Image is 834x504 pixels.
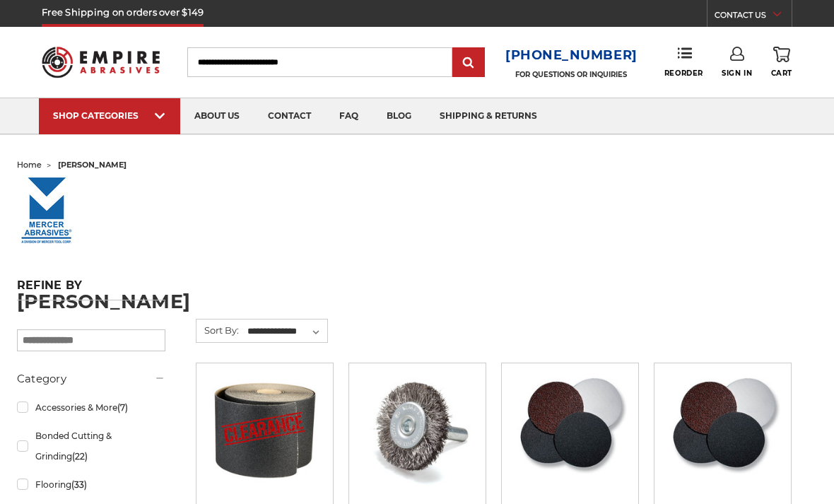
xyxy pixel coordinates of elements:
[206,373,323,490] a: CLEARANCE 12" x 50 YD Silicon Carbide Floor Sanding Roll - 40 Grit
[715,7,792,27] a: CONTACT US
[513,373,628,486] img: Silicon Carbide 8" Hook & Loop Edger Discs
[771,47,792,78] a: Cart
[771,69,792,78] span: Cart
[664,47,703,77] a: Reorder
[245,321,327,342] select: Sort By:
[360,373,474,486] img: Crimped Wire Wheel with Shank Non Magnetic
[372,98,425,134] a: blog
[425,98,551,134] a: shipping & returns
[17,423,165,469] a: Bonded Cutting & Grinding
[196,320,239,341] label: Sort By:
[17,395,165,420] a: Accessories & More
[17,160,42,170] a: home
[17,472,165,497] a: Flooring
[454,49,483,77] input: Submit
[666,373,780,486] img: Silicon Carbide 7" Hook & Loop Edger Discs
[664,69,703,78] span: Reorder
[254,98,325,134] a: contact
[17,279,165,300] h5: Refine by
[58,160,127,170] span: [PERSON_NAME]
[17,292,817,311] h1: [PERSON_NAME]
[325,98,372,134] a: faq
[505,70,638,79] p: FOR QUESTIONS OR INQUIRIES
[72,451,88,462] span: (22)
[359,373,476,490] a: Crimped Wire Wheel with Shank Non Magnetic
[208,373,321,486] img: CLEARANCE 12" x 50 YD Silicon Carbide Floor Sanding Roll - 40 Grit
[53,110,166,121] div: SHOP CATEGORIES
[722,69,752,78] span: Sign In
[180,98,254,134] a: about us
[42,39,160,85] img: Empire Abrasives
[17,370,165,387] h5: Category
[512,373,628,490] a: Silicon Carbide 8" Hook & Loop Edger Discs
[17,175,77,246] img: mercerlogo_1427640391__81402.original.jpg
[117,402,128,413] span: (7)
[664,373,781,490] a: Silicon Carbide 7" Hook & Loop Edger Discs
[505,45,638,66] a: [PHONE_NUMBER]
[71,479,87,490] span: (33)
